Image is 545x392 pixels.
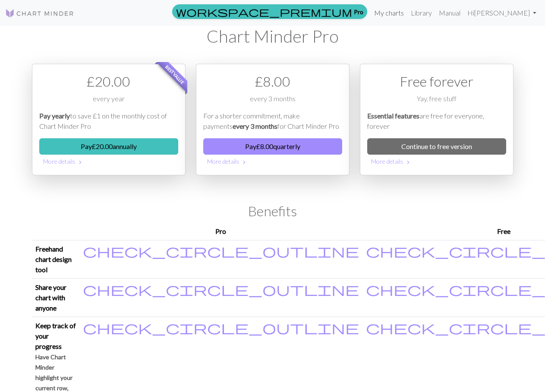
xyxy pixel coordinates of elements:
[367,155,506,168] button: More details
[405,158,412,167] span: chevron_right
[203,93,342,111] div: every 3 months
[83,243,359,259] span: check_circle_outline
[39,155,178,168] button: More details
[83,282,359,296] i: Included
[176,6,352,18] span: workspace_premium
[203,138,342,155] button: Pay£8.00quarterly
[39,111,178,131] p: to save £1 on the monthly cost of Chart Minder Pro
[39,93,178,111] div: every year
[407,4,435,22] a: Library
[241,158,248,167] span: chevron_right
[233,122,277,130] em: every 3 months
[39,71,178,92] div: £ 20.00
[172,4,367,19] a: Pro
[435,4,464,22] a: Manual
[367,71,506,92] div: Free forever
[203,155,342,168] button: More details
[203,71,342,92] div: £ 8.00
[371,4,407,22] a: My charts
[35,244,76,275] p: Freehand chart design tool
[367,93,506,111] div: Yay, free stuff
[5,8,74,19] img: Logo
[360,64,513,175] div: Free option
[83,320,359,334] i: Included
[83,244,359,258] i: Included
[35,282,76,313] p: Share your chart with anyone
[35,320,76,352] p: Keep track of your progress
[464,4,540,22] a: Hi[PERSON_NAME]
[79,223,362,240] th: Pro
[32,64,186,175] div: Payment option 1
[156,56,193,93] span: Best value
[367,112,419,120] em: Essential features
[196,64,350,175] div: Payment option 2
[39,112,70,120] em: Pay yearly
[39,138,178,155] button: Pay£20.00annually
[32,26,513,47] h1: Chart Minder Pro
[32,203,513,219] h2: Benefits
[367,138,506,155] a: Continue to free version
[77,158,84,167] span: chevron_right
[203,111,342,131] p: For a shorter commitment, make payments for Chart Minder Pro
[83,281,359,297] span: check_circle_outline
[83,319,359,336] span: check_circle_outline
[367,111,506,131] p: are free for everyone, forever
